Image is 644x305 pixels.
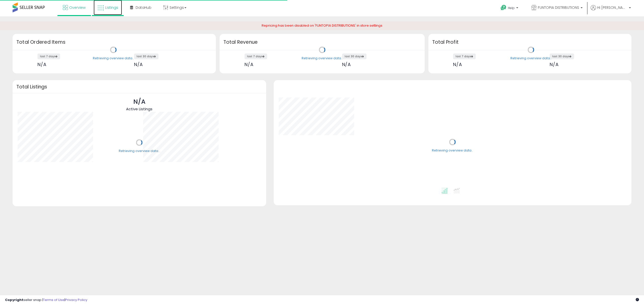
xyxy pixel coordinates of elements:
span: Overview [69,5,86,10]
span: DataHub [136,5,151,10]
a: Hi [PERSON_NAME] [591,5,631,16]
div: Retrieving overview data.. [302,56,343,61]
span: Hi [PERSON_NAME] [597,5,627,10]
div: Retrieving overview data.. [510,56,551,61]
a: Help [497,1,523,16]
div: Retrieving overview data.. [432,148,473,153]
span: Help [508,6,515,10]
div: Retrieving overview data.. [93,56,134,61]
i: Get Help [500,5,507,11]
div: Retrieving overview data.. [119,149,160,153]
span: Repricing has been disabled on 'FUNTOPIA DISTRIBUTIONS' in store settings [262,23,382,28]
span: Listings [105,5,118,10]
span: FUNTOPIA DISTRIBUTIONS [538,5,579,10]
